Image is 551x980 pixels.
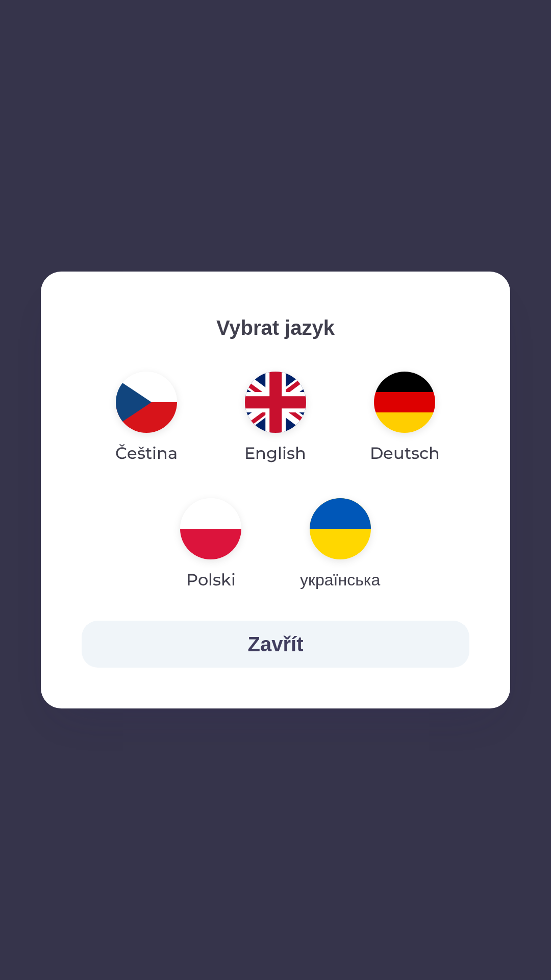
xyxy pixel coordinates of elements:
button: English [220,363,331,474]
img: de flag [374,372,435,433]
p: Vybrat jazyk [82,312,469,343]
p: українська [300,568,380,592]
p: Polski [186,568,236,592]
button: Polski [156,490,266,600]
button: Čeština [91,363,202,474]
img: uk flag [310,498,371,559]
button: Zavřít [82,621,469,668]
button: Deutsch [345,363,464,474]
p: Deutsch [370,441,440,465]
img: en flag [245,372,306,433]
img: pl flag [180,498,241,559]
p: English [244,441,306,465]
p: Čeština [115,441,178,465]
button: українська [275,490,405,600]
img: cs flag [116,372,177,433]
